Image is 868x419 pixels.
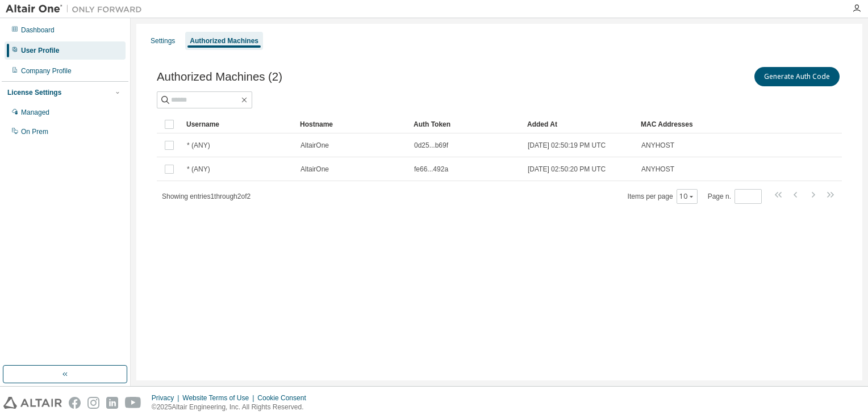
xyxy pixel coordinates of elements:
[190,36,258,45] div: Authorized Machines
[6,3,148,15] img: Altair One
[3,397,62,409] img: altair_logo.svg
[679,192,695,201] button: 10
[187,165,210,174] span: * (ANY)
[187,141,210,150] span: * (ANY)
[528,165,606,174] span: [DATE] 02:50:20 PM UTC
[301,141,329,150] span: AltairOne
[21,66,72,76] div: Company Profile
[641,165,674,174] span: ANYHOST
[527,115,632,133] div: Added At
[628,189,698,204] span: Items per page
[162,192,251,200] span: Showing entries 1 through 2 of 2
[414,165,448,174] span: fe66...492a
[21,26,55,35] div: Dashboard
[414,115,518,133] div: Auth Token
[641,141,674,150] span: ANYHOST
[641,115,723,133] div: MAC Addresses
[182,393,257,403] div: Website Terms of Use
[157,70,282,83] span: Authorized Machines (2)
[257,393,312,403] div: Cookie Consent
[300,115,404,133] div: Hostname
[87,397,99,409] img: instagram.svg
[708,189,762,204] span: Page n.
[69,397,81,409] img: facebook.svg
[754,67,840,86] button: Generate Auth Code
[152,403,313,412] p: © 2025 Altair Engineering, Inc. All Rights Reserved.
[151,36,175,45] div: Settings
[528,141,606,150] span: [DATE] 02:50:19 PM UTC
[186,115,291,133] div: Username
[106,397,118,409] img: linkedin.svg
[7,88,61,97] div: License Settings
[414,141,448,150] span: 0d25...b69f
[301,165,329,174] span: AltairOne
[21,127,48,136] div: On Prem
[21,108,49,117] div: Managed
[21,46,59,55] div: User Profile
[125,397,141,409] img: youtube.svg
[152,393,182,403] div: Privacy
